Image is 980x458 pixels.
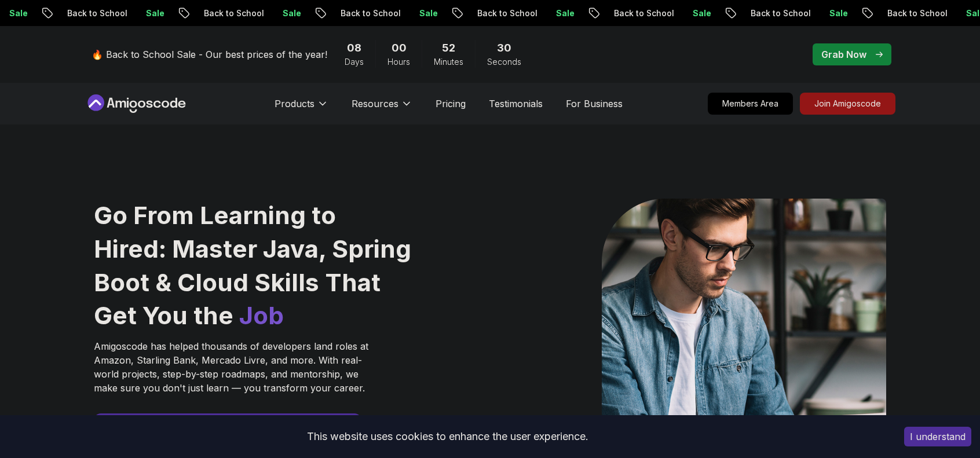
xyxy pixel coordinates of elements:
[821,47,866,61] p: Grab Now
[92,47,327,61] p: 🔥 Back to School Sale - Our best prices of the year!
[347,40,361,56] span: 8 Days
[387,56,410,68] span: Hours
[818,8,897,19] p: Back to School
[350,8,387,19] p: Sale
[392,40,407,56] span: 0 Hours
[272,8,350,19] p: Back to School
[682,8,760,19] p: Back to School
[239,301,284,330] span: Job
[352,97,398,111] p: Resources
[77,8,114,19] p: Sale
[434,56,463,68] span: Minutes
[94,413,361,441] a: Start Free [DATE] - Build Your First Project This Week
[760,8,798,19] p: Sale
[345,56,364,68] span: Days
[94,199,413,332] h1: Go From Learning to Hired: Master Java, Spring Boot & Cloud Skills That Get You the
[94,339,372,395] p: Amigoscode has helped thousands of developers land roles at Amazon, Starling Bank, Mercado Livre,...
[135,8,214,19] p: Back to School
[489,97,543,111] a: Testimonials
[800,93,895,115] a: Join Amigoscode
[275,97,328,120] button: Products
[9,424,887,449] div: This website uses cookies to enhance the user experience.
[436,97,466,111] a: Pricing
[352,97,412,120] button: Resources
[624,8,661,19] p: Sale
[408,8,487,19] p: Back to School
[275,97,315,111] p: Products
[708,93,793,115] a: Members Area
[800,93,895,114] p: Join Amigoscode
[497,40,511,56] span: 30 Seconds
[214,8,251,19] p: Sale
[566,97,623,111] a: For Business
[487,56,521,68] span: Seconds
[897,8,934,19] p: Sale
[545,8,624,19] p: Back to School
[442,40,455,56] span: 52 Minutes
[487,8,524,19] p: Sale
[904,427,971,446] button: Accept cookies
[708,93,792,114] p: Members Area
